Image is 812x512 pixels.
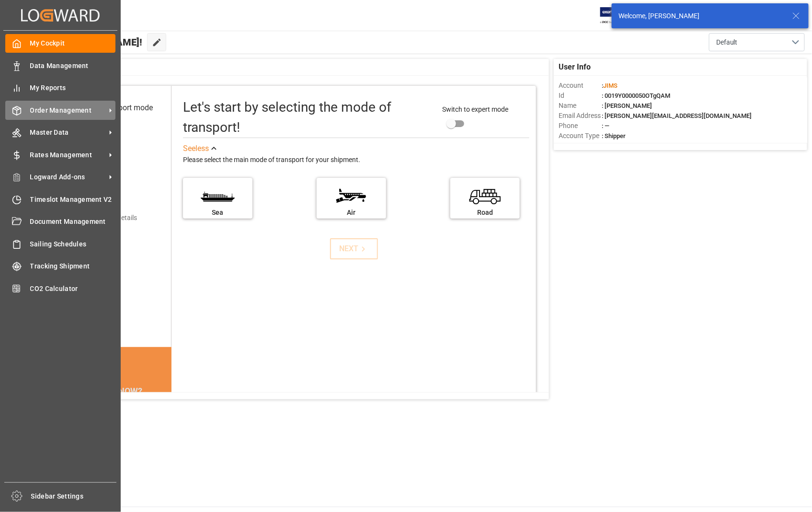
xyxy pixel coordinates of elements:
a: Timeslot Management V2 [5,190,115,209]
div: NEXT [339,243,368,255]
span: JIMS [603,82,618,89]
span: Account [559,81,602,91]
span: Switch to expert mode [442,105,508,113]
a: Tracking Shipment [5,257,115,276]
span: Email Address [559,111,602,121]
span: Sailing Schedules [30,239,116,249]
a: Document Management [5,212,115,231]
span: My Reports [30,83,116,93]
span: Document Management [30,217,116,227]
span: CO2 Calculator [30,284,116,294]
span: Sidebar Settings [31,491,117,501]
span: Rates Management [30,150,106,160]
div: Please select the main mode of transport for your shipment. [183,154,530,166]
span: : Shipper [602,132,626,140]
span: User Info [559,61,591,73]
span: Data Management [30,61,116,71]
span: : — [602,122,609,129]
span: Name [559,101,602,111]
span: Phone [559,121,602,131]
div: Let's start by selecting the mode of transport! [183,97,433,138]
span: Timeslot Management V2 [30,195,116,205]
div: Air [321,208,381,218]
div: Sea [188,208,248,218]
span: My Cockpit [30,38,116,48]
span: : [PERSON_NAME][EMAIL_ADDRESS][DOMAIN_NAME] [602,112,752,119]
button: open menu [709,33,805,51]
span: Order Management [30,105,106,116]
a: CO2 Calculator [5,279,115,298]
div: See less [183,143,209,154]
span: : 0019Y0000050OTgQAM [602,92,670,99]
a: Data Management [5,56,115,75]
span: Id [559,91,602,101]
span: : [PERSON_NAME] [602,102,652,109]
a: My Reports [5,79,115,97]
a: My Cockpit [5,34,115,53]
span: Account Type [559,131,602,141]
span: Tracking Shipment [30,261,116,271]
a: Sailing Schedules [5,234,115,253]
span: Default [716,37,738,47]
img: Exertis%20JAM%20-%20Email%20Logo.jpg_1722504956.jpg [600,7,633,24]
span: Logward Add-ons [30,172,106,182]
div: Welcome, [PERSON_NAME] [618,11,783,21]
div: Road [455,208,515,218]
span: Master Data [30,128,106,138]
button: NEXT [330,238,378,259]
span: : [602,82,618,89]
div: Add shipping details [77,213,137,223]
